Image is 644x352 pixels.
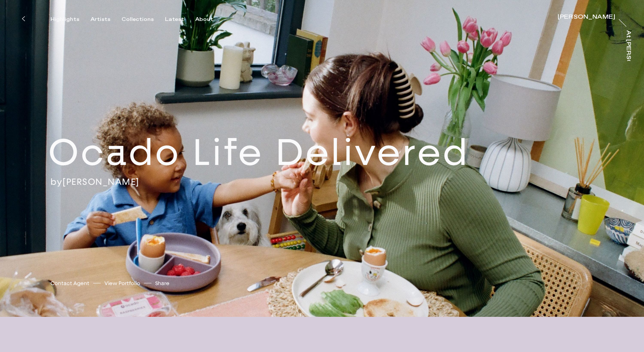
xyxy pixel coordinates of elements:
button: About [195,16,224,23]
div: Artists [91,16,110,23]
div: Latest [165,16,184,23]
div: Highlights [50,16,79,23]
button: Share [155,278,169,288]
div: About [195,16,213,23]
button: Collections [122,16,165,23]
button: Highlights [50,16,91,23]
a: At [PERSON_NAME] [624,30,631,61]
button: Latest [165,16,195,23]
a: Contact Agent [50,279,89,287]
div: Collections [122,16,154,23]
h2: Ocado Life Delivered [48,129,520,176]
span: by [50,176,62,187]
a: View Portfolio [104,279,140,287]
div: At [PERSON_NAME] [625,30,631,97]
button: Artists [91,16,122,23]
a: [PERSON_NAME] [558,14,615,22]
a: [PERSON_NAME] [62,176,139,187]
